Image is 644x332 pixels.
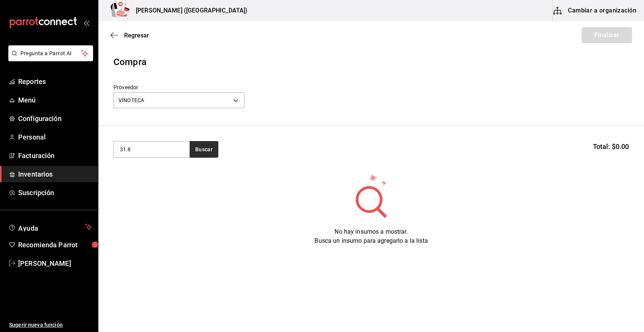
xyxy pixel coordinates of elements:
[18,240,92,250] span: Recomienda Parrot
[114,85,244,90] label: Proveedor
[114,92,244,108] div: VINOTECA
[18,76,92,87] span: Reportes
[18,188,92,198] span: Suscripción
[114,55,629,69] div: Compra
[83,20,89,26] button: open_drawer_menu
[8,45,93,61] button: Pregunta a Parrot AI
[114,141,190,157] input: Buscar insumo
[5,55,93,63] a: Pregunta a Parrot AI
[110,32,149,39] button: Regresar
[124,32,149,39] span: Regresar
[18,113,92,124] span: Configuración
[18,150,92,161] span: Facturación
[18,95,92,105] span: Menú
[593,141,629,152] span: Total: $0.00
[130,6,247,15] h3: [PERSON_NAME] ([GEOGRAPHIC_DATA])
[9,321,92,329] span: Sugerir nueva función
[18,169,92,179] span: Inventarios
[190,141,218,158] button: Buscar
[18,222,82,231] span: Ayuda
[18,132,92,142] span: Personal
[18,258,92,268] span: [PERSON_NAME]
[20,50,81,57] span: Pregunta a Parrot AI
[314,228,428,244] span: No hay insumos a mostrar. Busca un insumo para agregarlo a la lista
